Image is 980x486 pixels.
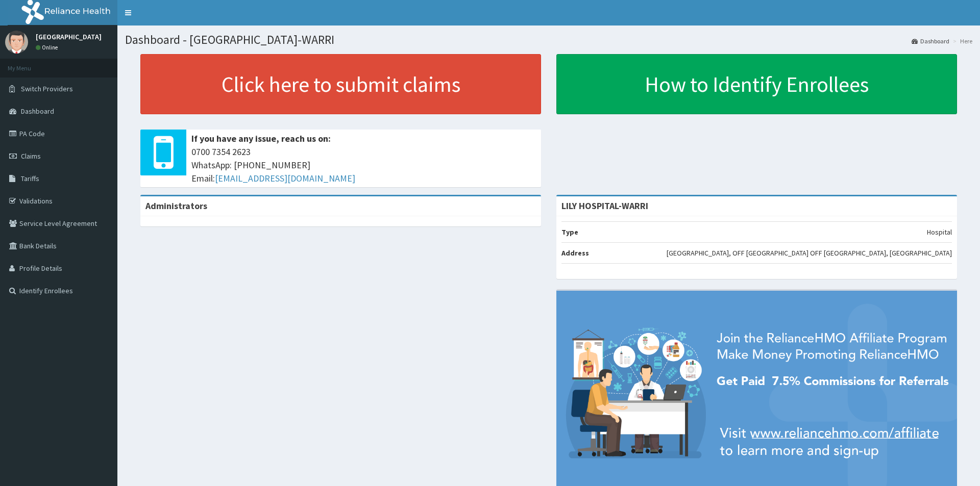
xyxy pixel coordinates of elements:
b: Address [561,248,589,258]
a: How to Identify Enrollees [556,54,957,114]
a: Dashboard [912,37,949,45]
a: Click here to submit claims [140,54,541,114]
b: Administrators [145,200,207,212]
span: Switch Providers [21,84,73,93]
span: Claims [21,151,41,161]
p: Hospital [927,227,952,237]
p: [GEOGRAPHIC_DATA] [36,33,102,40]
b: Type [561,227,578,237]
p: [GEOGRAPHIC_DATA], OFF [GEOGRAPHIC_DATA] OFF [GEOGRAPHIC_DATA], [GEOGRAPHIC_DATA] [667,248,952,258]
span: Tariffs [21,174,39,183]
a: [EMAIL_ADDRESS][DOMAIN_NAME] [215,172,355,184]
li: Here [950,37,972,45]
b: If you have any issue, reach us on: [191,133,331,144]
img: User Image [5,31,28,54]
span: Dashboard [21,107,54,116]
a: Online [36,44,60,51]
h1: Dashboard - [GEOGRAPHIC_DATA]-WARRI [125,33,972,46]
strong: LILY HOSPITAL-WARRI [561,200,648,212]
span: 0700 7354 2623 WhatsApp: [PHONE_NUMBER] Email: [191,145,536,185]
